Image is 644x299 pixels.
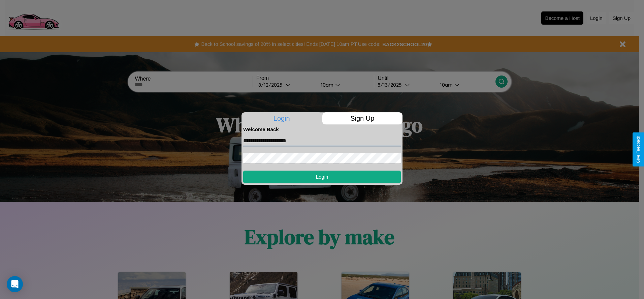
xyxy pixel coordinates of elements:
[636,136,641,163] div: Give Feedback
[241,112,322,124] p: Login
[243,171,401,183] button: Login
[243,126,401,132] h4: Welcome Back
[322,112,403,124] p: Sign Up
[7,276,23,292] div: Open Intercom Messenger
